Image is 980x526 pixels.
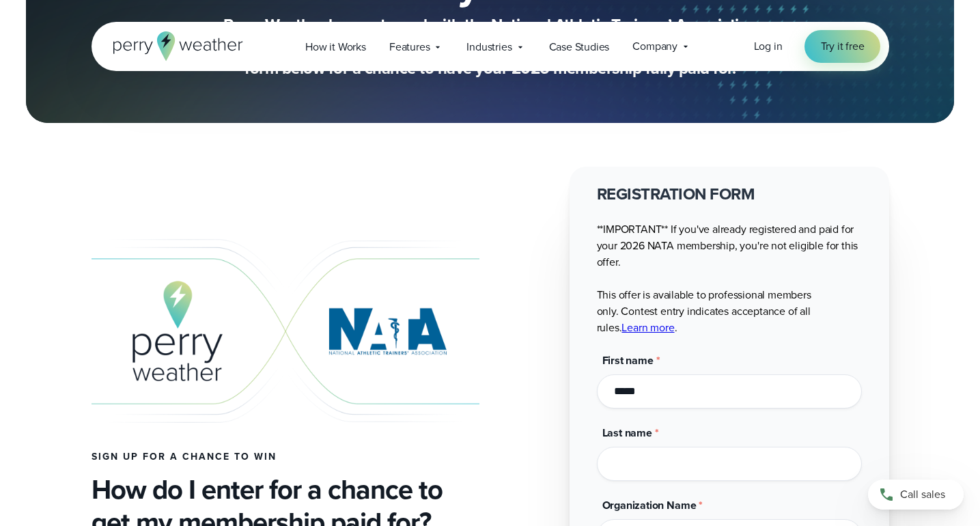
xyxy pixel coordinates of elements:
a: Try it free [804,30,881,63]
span: Last name [602,425,652,441]
span: How it Works [305,39,366,55]
span: Call sales [900,486,945,503]
span: Organization Name [602,497,697,513]
h4: Sign up for a chance to win [92,452,479,462]
a: Case Studies [537,33,621,61]
span: Company [632,38,677,55]
p: **IMPORTANT** If you've already registered and paid for your 2026 NATA membership, you're not eli... [597,221,862,336]
a: How it Works [294,33,378,61]
span: Case Studies [549,39,610,55]
a: Log in [754,38,783,55]
span: Industries [466,39,512,55]
p: Perry Weather has partnered with the National Athletic Trainers’ Association to sponsor $50,000 i... [217,14,764,79]
strong: REGISTRATION FORM [597,182,755,206]
a: Learn more [621,320,674,335]
span: Log in [754,38,783,54]
span: Try it free [821,38,865,55]
span: Features [389,39,430,55]
span: First name [602,352,654,368]
a: Call sales [868,480,964,510]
